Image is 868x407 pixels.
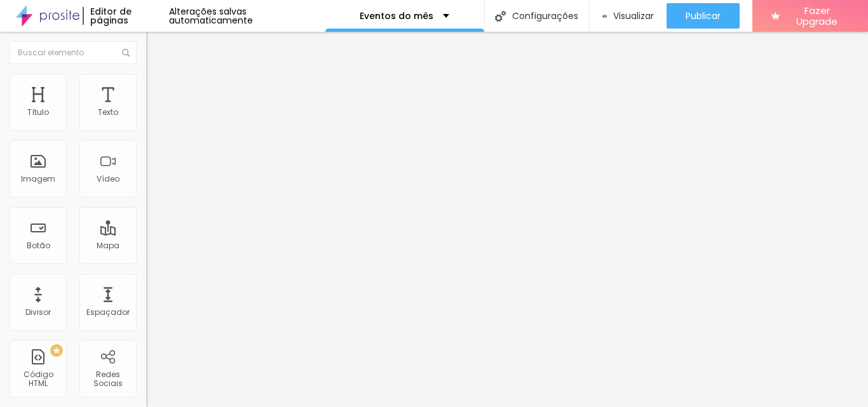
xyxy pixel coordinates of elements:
span: Visualizar [613,11,654,21]
div: Divisor [25,308,51,317]
div: Editor de páginas [83,7,168,25]
button: Publicar [667,3,740,29]
img: Icone [122,49,130,57]
input: Buscar elemento [10,41,137,64]
div: Alterações salvas automaticamente [169,7,325,25]
div: Vídeo [97,175,119,183]
div: Código HTML [13,370,63,389]
img: Icone [495,11,506,22]
p: Eventos do mês [360,11,433,20]
div: Texto [98,108,118,117]
div: Botão [27,241,50,250]
span: Publicar [686,11,721,21]
span: Fazer Upgrade [785,5,849,27]
div: Mapa [97,241,119,250]
img: view-1.svg [602,11,607,22]
div: Imagem [21,175,55,183]
div: Espaçador [86,308,130,317]
div: Redes Sociais [83,370,133,389]
div: Título [27,108,49,117]
button: Visualizar [590,3,667,29]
